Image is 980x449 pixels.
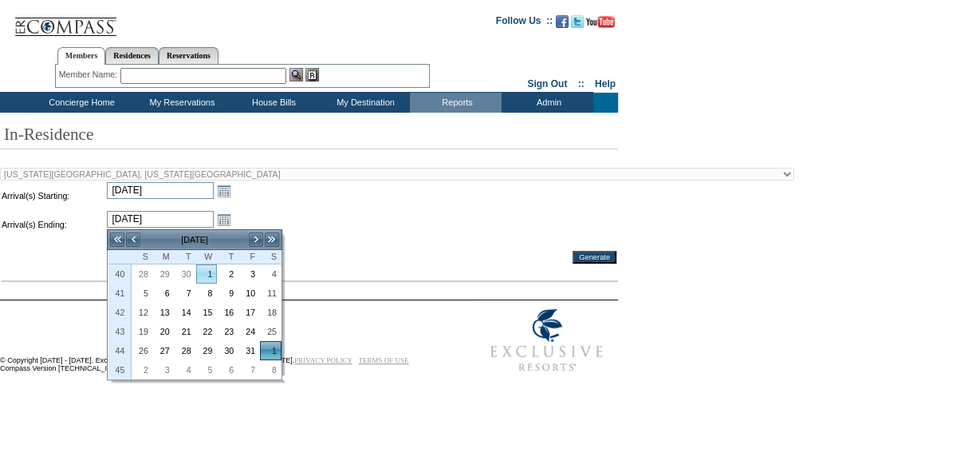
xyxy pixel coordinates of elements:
a: 28 [132,265,152,283]
th: Saturday [260,250,281,264]
img: Follow us on Twitter [571,15,584,28]
a: 1 [261,342,281,360]
a: >> [264,232,280,248]
a: 6 [154,284,174,302]
a: 4 [261,265,281,283]
th: Monday [153,250,175,264]
td: Tuesday, October 28, 2025 [175,341,196,360]
a: 15 [197,304,217,321]
td: Tuesday, November 04, 2025 [175,360,196,379]
th: 41 [108,284,132,303]
img: Compass Home [14,4,117,37]
a: 7 [175,284,195,302]
td: Monday, November 03, 2025 [153,360,175,379]
td: Thursday, October 30, 2025 [217,341,238,360]
td: My Destination [318,93,410,113]
td: Monday, October 13, 2025 [153,303,175,322]
td: Saturday, November 08, 2025 [260,360,281,379]
a: 8 [197,284,217,302]
a: 29 [197,342,217,360]
th: Thursday [217,250,238,264]
a: Open the calendar popup. [215,211,233,228]
a: 20 [154,323,174,340]
td: Tuesday, October 07, 2025 [175,284,196,303]
th: 40 [108,264,132,284]
a: 1 [197,265,217,283]
a: 3 [154,361,174,379]
td: Thursday, October 02, 2025 [217,264,238,284]
a: 2 [132,361,152,379]
td: Friday, October 17, 2025 [238,303,260,322]
td: House Bills [226,93,318,113]
td: Arrival(s) Ending: [2,211,105,238]
a: Follow us on Twitter [571,20,584,30]
td: Monday, September 29, 2025 [153,264,175,284]
td: Arrival(s) Starting: [2,182,105,209]
a: 12 [132,304,152,321]
a: Become our fan on Facebook [556,20,569,30]
a: > [248,232,264,248]
td: My Reservations [135,93,226,113]
a: Residences [105,47,159,64]
a: 8 [261,361,281,379]
td: Admin [502,93,593,113]
td: Follow Us :: [496,14,553,33]
td: Tuesday, September 30, 2025 [175,264,196,284]
td: Thursday, November 06, 2025 [217,360,238,379]
input: Generate [573,251,616,264]
a: 9 [218,284,238,302]
a: 30 [175,265,195,283]
a: 4 [175,361,195,379]
td: Reports [410,93,502,113]
td: Wednesday, October 29, 2025 [196,341,218,360]
th: 43 [108,322,132,341]
th: Tuesday [175,250,196,264]
td: Wednesday, October 15, 2025 [196,303,218,322]
a: Subscribe to our YouTube Channel [586,20,615,30]
a: 18 [261,304,281,321]
a: 10 [239,284,259,302]
td: Tuesday, October 14, 2025 [175,303,196,322]
td: Saturday, October 18, 2025 [260,303,281,322]
td: Thursday, October 09, 2025 [217,284,238,303]
img: Reservations [305,68,319,81]
td: Concierge Home [26,93,135,113]
a: 13 [154,304,174,321]
th: Friday [238,250,260,264]
a: Help [595,78,616,89]
a: PRIVACY POLICY [294,356,352,364]
td: Sunday, October 05, 2025 [132,284,153,303]
a: 16 [218,304,238,321]
a: << [109,232,125,248]
img: Subscribe to our YouTube Channel [586,16,615,28]
td: Monday, October 27, 2025 [153,341,175,360]
th: 45 [108,360,132,379]
a: 6 [218,361,238,379]
td: Thursday, October 16, 2025 [217,303,238,322]
a: 3 [239,265,259,283]
img: Exclusive Resorts [475,300,618,380]
div: Member Name: [59,68,120,81]
a: 7 [239,361,259,379]
a: 5 [197,361,217,379]
a: Sign Out [527,78,567,89]
a: Reservations [159,47,218,64]
a: 25 [261,323,281,340]
td: Friday, November 07, 2025 [238,360,260,379]
a: 26 [132,342,152,360]
td: Sunday, November 02, 2025 [132,360,153,379]
td: Friday, October 03, 2025 [238,264,260,284]
td: Saturday, October 11, 2025 [260,284,281,303]
td: Thursday, October 23, 2025 [217,322,238,341]
a: 28 [175,342,195,360]
a: 11 [261,284,281,302]
a: Members [57,47,106,65]
td: Wednesday, October 22, 2025 [196,322,218,341]
a: TERMS OF USE [359,356,409,364]
th: Wednesday [196,250,218,264]
a: 5 [132,284,152,302]
td: Wednesday, November 05, 2025 [196,360,218,379]
a: 23 [218,323,238,340]
a: 27 [154,342,174,360]
td: Sunday, September 28, 2025 [132,264,153,284]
